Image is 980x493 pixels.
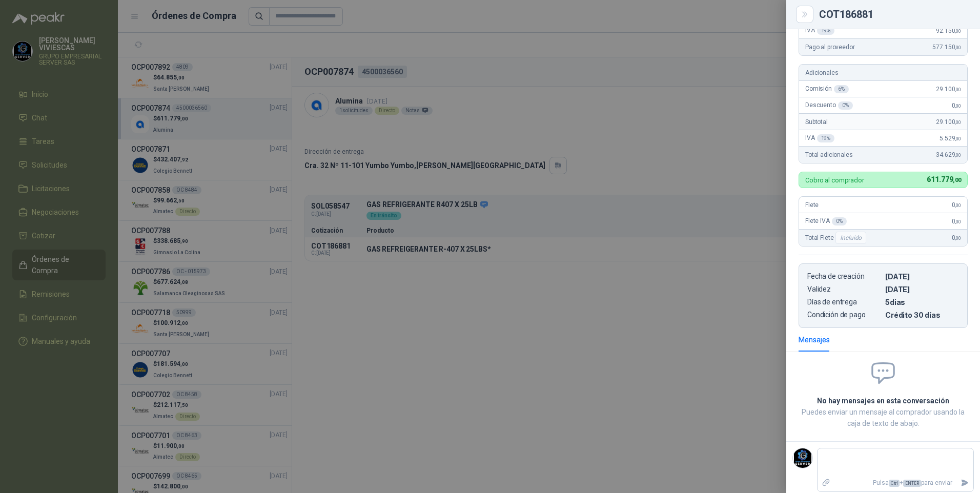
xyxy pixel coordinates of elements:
span: 0 [952,201,961,209]
span: 0 [952,218,961,225]
p: Validez [807,285,881,294]
span: ,00 [955,87,961,92]
span: Ctrl [889,480,900,487]
span: Flete [805,201,819,209]
h2: No hay mensajes en esta conversación [799,395,968,406]
img: Company Logo [793,448,812,468]
button: Enviar [956,474,973,492]
p: [DATE] [885,285,959,294]
span: ,00 [955,28,961,34]
span: 577.150 [932,44,961,51]
div: Adicionales [799,65,967,81]
button: Close [799,8,811,20]
span: ,00 [955,202,961,208]
span: 29.100 [936,118,961,126]
span: 34.629 [936,151,961,158]
span: Total Flete [805,232,868,244]
span: ,00 [955,119,961,125]
span: Subtotal [805,118,828,126]
div: COT186881 [819,9,968,19]
div: 6 % [834,85,849,93]
p: Condición de pago [807,311,881,319]
span: ENTER [903,480,921,487]
p: Cobro al comprador [805,177,864,183]
span: ,00 [955,219,961,224]
p: [DATE] [885,272,959,281]
p: Puedes enviar un mensaje al comprador usando la caja de texto de abajo. [799,406,968,429]
p: 5 dias [885,298,959,306]
span: ,00 [955,235,961,241]
p: Días de entrega [807,298,881,306]
span: 0 [952,102,961,109]
span: 0 [952,234,961,241]
span: 611.779 [927,175,961,183]
div: Mensajes [799,334,830,345]
p: Crédito 30 días [885,311,959,319]
div: Incluido [835,232,866,244]
span: ,00 [955,45,961,50]
p: Pulsa + para enviar [835,474,957,492]
div: Total adicionales [799,147,967,163]
span: ,00 [955,136,961,141]
span: 29.100 [936,86,961,93]
span: Flete IVA [805,217,847,225]
span: ,00 [953,177,961,183]
span: Descuento [805,101,853,110]
span: IVA [805,27,834,35]
label: Adjuntar archivos [818,474,835,492]
span: Pago al proveedor [805,44,855,51]
span: Comisión [805,85,849,93]
span: ,00 [955,152,961,158]
p: Fecha de creación [807,272,881,281]
span: 92.150 [936,27,961,34]
span: ,00 [955,103,961,109]
div: 19 % [817,27,835,35]
div: 0 % [838,101,853,110]
div: 0 % [832,217,847,225]
span: 5.529 [940,135,961,142]
div: 19 % [817,134,835,142]
span: IVA [805,134,834,142]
